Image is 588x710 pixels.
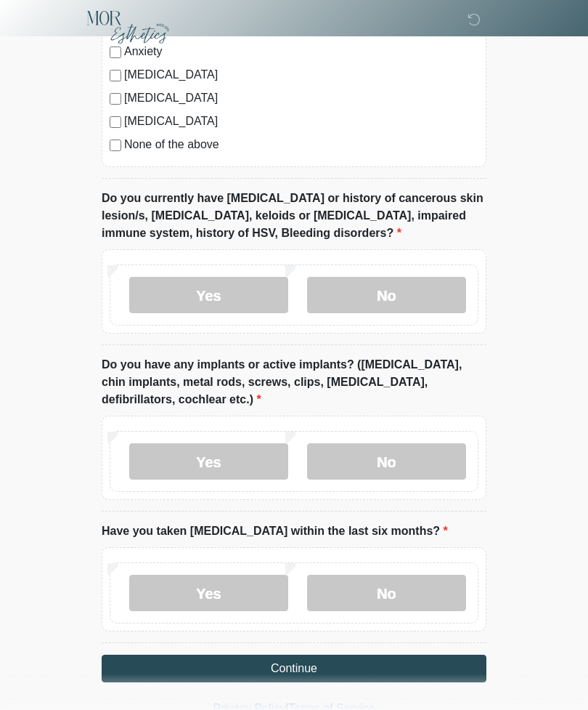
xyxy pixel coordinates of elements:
[129,575,288,611] label: Yes
[124,136,478,153] label: None of the above
[307,277,466,313] label: No
[87,11,169,44] img: Mor Esthetics Logo
[129,443,288,480] label: Yes
[124,66,478,84] label: [MEDICAL_DATA]
[110,116,121,128] input: [MEDICAL_DATA]
[102,655,486,682] button: Continue
[102,523,448,540] label: Have you taken [MEDICAL_DATA] within the last six months?
[110,70,121,81] input: [MEDICAL_DATA]
[307,443,466,480] label: No
[102,356,486,408] label: Do you have any implants or active implants? ([MEDICAL_DATA], chin implants, metal rods, screws, ...
[124,89,478,107] label: [MEDICAL_DATA]
[102,190,486,242] label: Do you currently have [MEDICAL_DATA] or history of cancerous skin lesion/s, [MEDICAL_DATA], keloi...
[110,140,121,151] input: None of the above
[307,575,466,611] label: No
[110,93,121,105] input: [MEDICAL_DATA]
[124,113,478,130] label: [MEDICAL_DATA]
[129,277,288,313] label: Yes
